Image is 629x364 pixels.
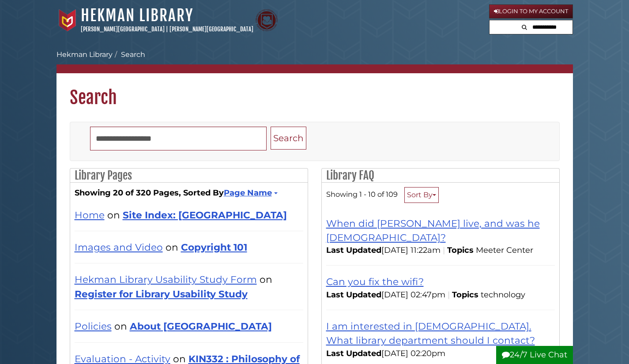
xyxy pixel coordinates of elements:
img: Calvin Theological Seminary [256,9,278,31]
h2: Library Pages [70,169,308,183]
a: Page Name [224,188,276,198]
strong: Showing 20 of 320 Pages, Sorted By [75,187,303,199]
button: Search [519,20,530,32]
span: | [445,290,452,300]
img: Calvin University [56,9,79,31]
a: Login to My Account [489,4,573,19]
button: 24/7 Live Chat [496,346,573,364]
ul: Topics [476,245,535,255]
a: Hekman Library [56,50,113,59]
span: [DATE] 11:22am [326,245,441,255]
nav: breadcrumb [56,49,573,73]
span: on [114,320,127,332]
a: Copyright 101 [181,241,247,253]
i: Search [522,24,527,30]
a: About [GEOGRAPHIC_DATA] [130,320,272,332]
button: Search [271,127,306,150]
li: Meeter Center [476,244,535,256]
span: Topics [447,245,474,255]
a: [PERSON_NAME][GEOGRAPHIC_DATA] [169,26,253,33]
span: Last Updated [326,349,381,358]
span: Showing 1 - 10 of 109 [326,190,398,199]
a: Policies [75,320,112,332]
ul: Topics [481,290,527,300]
a: Images and Video [75,241,163,253]
a: Site Index: [GEOGRAPHIC_DATA] [123,209,287,221]
h1: Search [56,73,573,109]
span: Topics [452,290,478,300]
span: | [441,245,447,255]
span: [DATE] 02:20pm [326,349,445,358]
a: Hekman Library Usability Study Form [75,274,257,285]
li: Search [113,49,145,60]
a: Hekman Library [81,6,193,25]
span: Last Updated [326,245,381,255]
button: Sort By [404,187,439,203]
a: Register for Library Usability Study [75,288,248,300]
span: on [107,209,120,221]
span: Last Updated [326,290,381,300]
a: [PERSON_NAME][GEOGRAPHIC_DATA] [81,26,165,33]
a: Can you fix the wifi? [326,276,424,287]
h2: Library FAQ [322,169,559,183]
span: [DATE] 02:47pm [326,290,445,300]
a: Home [75,209,105,221]
a: When did [PERSON_NAME] live, and was he [DEMOGRAPHIC_DATA]? [326,218,540,243]
span: | [166,26,168,33]
a: I am interested in [DEMOGRAPHIC_DATA]. What library department should I contact? [326,320,535,346]
li: technology [481,289,527,301]
span: on [166,241,178,253]
span: on [260,274,272,285]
